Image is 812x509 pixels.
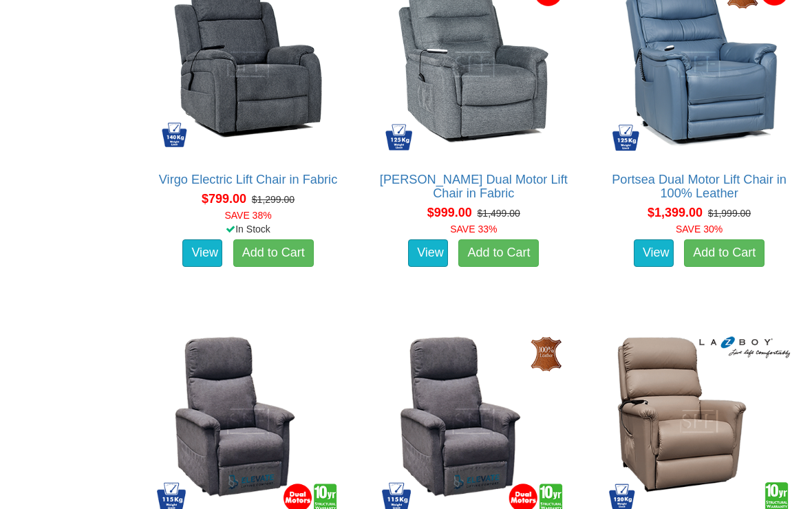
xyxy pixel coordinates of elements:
a: View [408,239,448,267]
a: View [634,239,674,267]
font: SAVE 30% [676,224,723,235]
font: SAVE 38% [224,210,271,221]
div: In Stock [143,222,354,236]
a: [PERSON_NAME] Dual Motor Lift Chair in Fabric [380,173,568,200]
del: $1,999.00 [708,208,751,219]
a: View [182,239,222,267]
span: $999.00 [427,206,472,219]
a: Add to Cart [684,239,765,267]
a: Add to Cart [233,239,314,267]
a: Virgo Electric Lift Chair in Fabric [159,173,337,186]
a: Portsea Dual Motor Lift Chair in 100% Leather [612,173,787,200]
a: Add to Cart [458,239,539,267]
del: $1,499.00 [478,208,520,219]
del: $1,299.00 [252,194,295,205]
span: $799.00 [202,192,246,206]
span: $1,399.00 [648,206,703,219]
font: SAVE 33% [450,224,497,235]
